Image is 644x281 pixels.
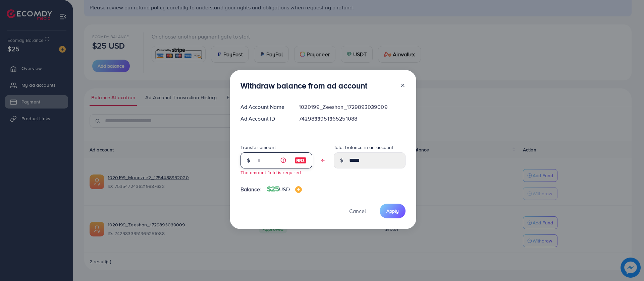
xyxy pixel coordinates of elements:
[235,103,294,111] div: Ad Account Name
[294,156,307,164] img: image
[295,186,302,193] img: image
[240,144,276,151] label: Transfer amount
[386,208,399,214] span: Apply
[235,115,294,123] div: Ad Account ID
[279,186,289,193] span: USD
[334,144,393,151] label: Total balance in ad account
[349,207,366,215] span: Cancel
[240,186,262,193] span: Balance:
[240,81,368,90] h3: Withdraw balance from ad account
[293,103,411,111] div: 1020199_Zeeshan_1729893039009
[380,204,406,218] button: Apply
[240,169,301,175] small: The amount field is required
[293,115,411,123] div: 7429833951365251088
[341,204,374,218] button: Cancel
[267,185,302,193] h4: $25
